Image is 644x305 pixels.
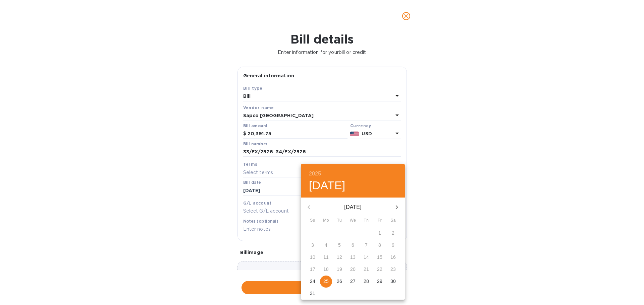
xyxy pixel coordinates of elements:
span: Tu [333,217,345,224]
p: 29 [377,278,382,285]
p: 25 [323,278,329,285]
span: Sa [387,217,399,224]
span: Su [307,217,319,224]
p: 26 [337,278,342,285]
button: 31 [307,288,319,300]
p: 31 [310,290,315,297]
span: Th [360,217,372,224]
iframe: Chat Widget [610,273,644,305]
span: Mo [320,217,332,224]
button: 29 [374,276,386,288]
span: Fr [374,217,386,224]
p: 28 [364,278,369,285]
span: We [347,217,359,224]
button: 27 [347,276,359,288]
button: 2025 [309,169,321,178]
button: 24 [307,276,319,288]
button: 25 [320,276,332,288]
p: 30 [390,278,396,285]
button: 26 [333,276,345,288]
p: 27 [350,278,356,285]
button: 30 [387,276,399,288]
p: 24 [310,278,315,285]
button: 28 [360,276,372,288]
button: [DATE] [309,178,345,193]
p: [DATE] [317,203,389,211]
